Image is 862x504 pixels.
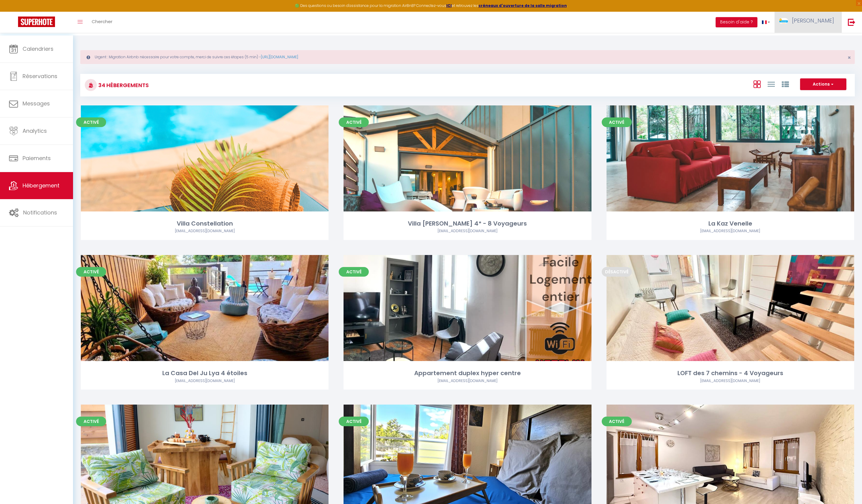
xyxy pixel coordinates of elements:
[23,45,53,53] span: Calendriers
[607,228,854,234] div: Airbnb
[261,54,298,59] a: [URL][DOMAIN_NAME]
[339,267,369,277] span: Activé
[607,369,854,378] div: LOFT des 7 chemins - 4 Voyageurs
[23,182,60,189] span: Hébergement
[76,417,106,426] span: Activé
[602,117,632,127] span: Activé
[92,18,112,25] span: Chercher
[779,18,788,24] img: ...
[81,369,329,378] div: La Casa Del Ju Lya 4 étoiles
[607,219,854,228] div: La Kaz Venelle
[848,54,851,61] span: ×
[602,267,632,277] span: Désactivé
[848,55,851,60] button: Close
[716,17,757,27] button: Besoin d'aide ?
[800,78,846,90] button: Actions
[446,3,452,8] a: ICI
[81,219,329,228] div: Villa Constellation
[792,17,834,24] span: [PERSON_NAME]
[607,378,854,384] div: Airbnb
[76,267,106,277] span: Activé
[23,209,57,216] span: Notifications
[81,378,329,384] div: Airbnb
[23,127,47,135] span: Analytics
[344,219,591,228] div: Villa [PERSON_NAME] 4* - 8 Voyageurs
[775,12,842,33] a: ... [PERSON_NAME]
[339,417,369,426] span: Activé
[23,72,57,80] span: Réservations
[80,50,855,64] div: Urgent : Migration Airbnb nécessaire pour votre compte, merci de suivre ces étapes (5 min) -
[18,17,55,27] img: Super Booking
[76,117,106,127] span: Activé
[5,2,23,20] button: Ouvrir le widget de chat LiveChat
[344,228,591,234] div: Airbnb
[753,79,761,89] a: Vue en Box
[339,117,369,127] span: Activé
[344,369,591,378] div: Appartement duplex hyper centre
[602,417,632,426] span: Activé
[23,100,50,107] span: Messages
[23,154,51,162] span: Paiements
[478,3,567,8] a: créneaux d'ouverture de la salle migration
[848,18,855,26] img: logout
[81,228,329,234] div: Airbnb
[344,378,591,384] div: Airbnb
[87,12,117,33] a: Chercher
[97,78,149,92] h3: 34 Hébergements
[782,79,789,89] a: Vue par Groupe
[768,79,775,89] a: Vue en Liste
